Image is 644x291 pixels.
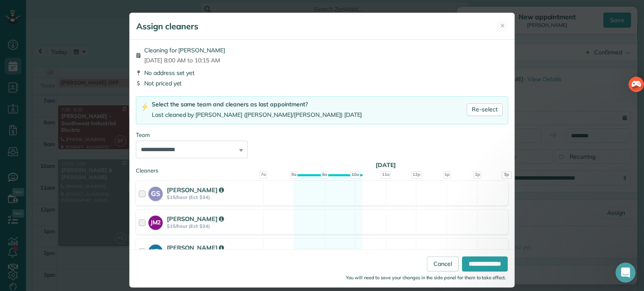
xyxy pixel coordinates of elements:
[167,194,261,200] strong: $15/hour (Est: $34)
[615,263,636,283] iframe: Intercom live chat
[136,167,508,169] div: Cleaners
[144,46,225,54] span: Cleaning for [PERSON_NAME]
[427,257,459,272] a: Cancel
[167,215,224,223] strong: [PERSON_NAME]
[136,21,198,32] h5: Assign cleaners
[136,79,508,88] div: Not priced yet
[144,56,225,64] span: [DATE] 8:00 AM to 10:15 AM
[500,22,505,30] span: ✕
[152,100,362,109] div: Select the same team and cleaners as last appointment?
[136,131,508,139] div: Team
[148,187,163,198] strong: GS
[136,69,508,77] div: No address set yet
[167,244,224,252] strong: [PERSON_NAME]
[141,103,148,111] img: lightning-bolt-icon-94e5364df696ac2de96d3a42b8a9ff6ba979493684c50e6bbbcda72601fa0d29.png
[148,245,163,256] strong: KD
[167,186,224,194] strong: [PERSON_NAME]
[152,111,362,119] div: Last cleaned by [PERSON_NAME] ([PERSON_NAME]/[PERSON_NAME]) [DATE]
[167,223,261,229] strong: $15/hour (Est: $34)
[467,103,503,116] a: Re-select
[346,275,506,281] small: You will need to save your changes in the side panel for them to take effect.
[148,216,163,227] strong: JM2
